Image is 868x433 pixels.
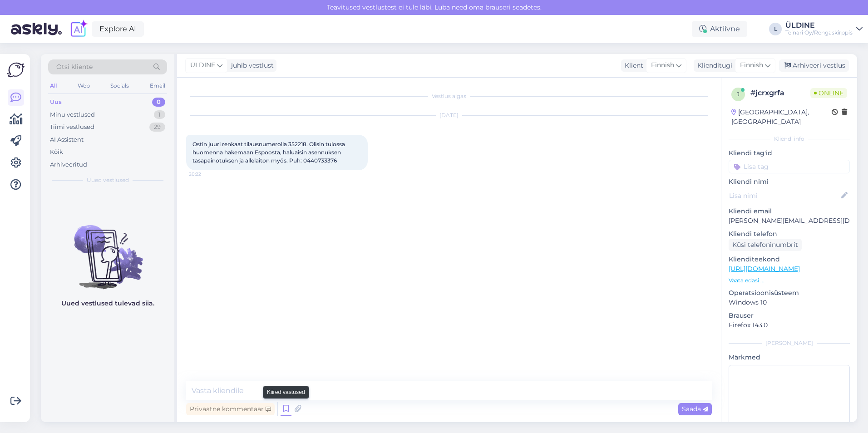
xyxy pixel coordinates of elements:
span: ÜLDINE [190,60,215,70]
p: Kliendi tag'id [729,148,850,158]
div: Web [76,80,92,92]
div: 0 [152,98,165,107]
a: ÜLDINETeinari Oy/Rengaskirppis [785,22,863,36]
p: Operatsioonisüsteem [729,288,850,298]
div: juhib vestlust [227,61,274,70]
span: Online [810,88,847,98]
div: Aktiivne [692,21,747,37]
div: [GEOGRAPHIC_DATA], [GEOGRAPHIC_DATA] [731,108,832,127]
span: 20:22 [189,171,223,177]
span: Uued vestlused [87,176,129,184]
span: Saada [682,405,708,413]
div: AI Assistent [50,135,84,144]
div: Arhiveeri vestlus [779,59,849,72]
div: Vestlus algas [186,92,712,100]
p: Kliendi email [729,207,850,216]
div: Minu vestlused [50,110,95,119]
span: Finnish [740,60,763,70]
div: Socials [108,80,131,92]
div: 1 [154,110,165,119]
div: Klienditugi [694,61,732,70]
div: 29 [149,123,165,132]
img: Askly Logo [7,61,25,79]
div: # jcrxgrfa [750,88,810,98]
div: L [769,23,782,35]
p: [PERSON_NAME][EMAIL_ADDRESS][DOMAIN_NAME] [729,216,850,226]
div: Arhiveeritud [50,160,87,169]
span: Finnish [651,60,674,70]
p: Vaata edasi ... [729,276,850,285]
div: Teinari Oy/Rengaskirppis [785,29,853,36]
p: Uued vestlused tulevad siia. [61,299,154,308]
p: Windows 10 [729,298,850,307]
p: Kliendi nimi [729,177,850,187]
div: ÜLDINE [785,22,853,29]
p: Märkmed [729,353,850,362]
img: explore-ai [69,20,88,39]
div: [PERSON_NAME] [729,339,850,347]
div: Uus [50,98,62,107]
p: Firefox 143.0 [729,320,850,330]
div: Küsi telefoninumbrit [729,239,802,251]
span: j [737,91,740,98]
div: Kõik [50,148,63,157]
div: Privaatne kommentaar [186,403,275,415]
div: All [48,80,59,92]
small: Kiired vastused [267,388,305,396]
div: Tiimi vestlused [50,123,94,132]
div: Kliendi info [729,135,850,143]
div: Klient [621,61,643,70]
input: Lisa tag [729,160,850,173]
div: Email [148,80,167,92]
img: No chats [41,209,174,290]
div: [DATE] [186,111,712,119]
span: Ostin juuri renkaat tilausnumerolla 352218. Olisin tulossa huomenna hakemaan Espoosta, haluaisin ... [192,141,346,164]
span: Otsi kliente [56,62,93,72]
a: Explore AI [92,21,144,37]
p: Kliendi telefon [729,229,850,239]
p: Brauser [729,311,850,320]
p: Klienditeekond [729,255,850,264]
input: Lisa nimi [729,191,839,201]
a: [URL][DOMAIN_NAME] [729,265,800,273]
